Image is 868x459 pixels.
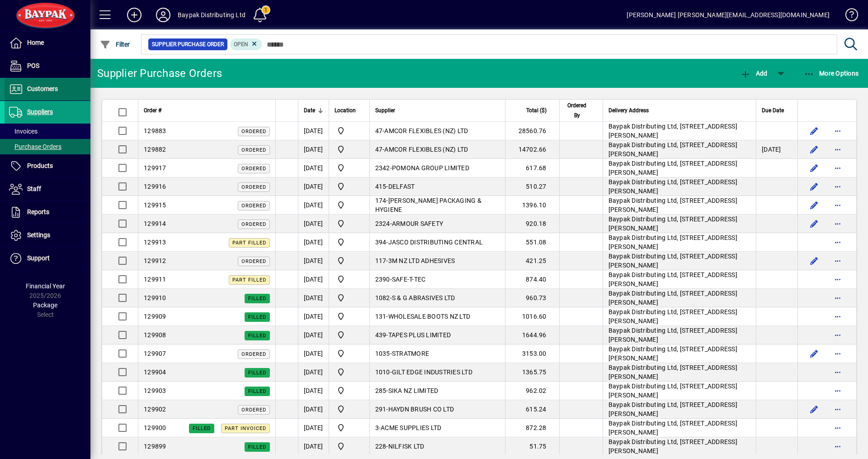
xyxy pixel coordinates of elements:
[375,146,383,153] span: 47
[603,419,756,437] td: Baypak Distributing Ltd, [STREET_ADDRESS][PERSON_NAME]
[27,231,50,239] span: Settings
[298,140,329,159] td: [DATE]
[248,370,266,376] span: Filled
[27,254,50,262] span: Support
[807,161,821,175] button: Edit
[335,422,364,433] span: Baypak - Onekawa
[248,388,266,394] span: Filled
[738,65,769,81] button: Add
[144,220,166,227] span: 129914
[375,105,395,115] span: Supplier
[807,216,821,231] button: Edit
[26,282,65,290] span: Financial Year
[120,7,149,23] button: Add
[298,344,329,363] td: [DATE]
[565,100,597,120] div: Ordered By
[375,164,390,172] span: 2342
[144,294,166,301] span: 129910
[375,424,379,431] span: 3
[241,184,266,190] span: Ordered
[144,443,166,450] span: 129899
[603,140,756,159] td: Baypak Distributing Ltd, [STREET_ADDRESS][PERSON_NAME]
[756,140,797,159] td: [DATE]
[505,159,559,177] td: 617.68
[27,39,44,46] span: Home
[144,164,166,172] span: 129917
[375,257,387,264] span: 117
[144,406,166,413] span: 129902
[388,331,451,339] span: TAPES PLUS LIMITED
[830,383,845,398] button: More options
[335,181,364,192] span: Baypak - Onekawa
[241,221,266,227] span: Ordered
[298,307,329,326] td: [DATE]
[241,166,266,172] span: Ordered
[505,419,559,437] td: 872.28
[369,400,505,419] td: -
[33,301,57,309] span: Package
[609,105,649,115] span: Delivery Address
[830,346,845,361] button: More options
[298,326,329,344] td: [DATE]
[807,346,821,361] button: Edit
[830,161,845,175] button: More options
[802,65,861,81] button: More Options
[193,426,211,431] span: Filled
[388,183,415,190] span: DELFAST
[144,127,166,134] span: 129883
[298,289,329,307] td: [DATE]
[830,439,845,454] button: More options
[830,291,845,305] button: More options
[298,122,329,140] td: [DATE]
[505,140,559,159] td: 14702.66
[232,240,266,246] span: Part Filled
[248,314,266,320] span: Filled
[335,441,364,452] span: Baypak - Onekawa
[144,331,166,339] span: 129908
[27,185,41,192] span: Staff
[627,8,830,22] div: [PERSON_NAME] [PERSON_NAME][EMAIL_ADDRESS][DOMAIN_NAME]
[375,220,390,227] span: 2324
[392,350,429,357] span: STRATMORE
[5,139,90,154] a: Purchase Orders
[505,326,559,344] td: 1644.96
[505,363,559,382] td: 1365.75
[144,201,166,209] span: 129915
[369,252,505,270] td: -
[603,270,756,289] td: Baypak Distributing Ltd, [STREET_ADDRESS][PERSON_NAME]
[27,162,53,169] span: Products
[27,85,58,92] span: Customers
[144,105,270,115] div: Order #
[375,276,390,283] span: 2390
[603,400,756,419] td: Baypak Distributing Ltd, [STREET_ADDRESS][PERSON_NAME]
[335,404,364,415] span: Baypak - Onekawa
[369,363,505,382] td: -
[505,382,559,400] td: 962.02
[807,124,821,138] button: Edit
[298,177,329,196] td: [DATE]
[740,70,767,77] span: Add
[5,55,90,77] a: POS
[27,108,53,115] span: Suppliers
[9,128,38,135] span: Invoices
[388,257,455,264] span: 3M NZ LTD ADHESIVES
[807,179,821,194] button: Edit
[335,237,364,248] span: Baypak - Onekawa
[241,203,266,209] span: Ordered
[241,351,266,357] span: Ordered
[369,326,505,344] td: -
[369,307,505,326] td: -
[248,296,266,301] span: Filled
[603,289,756,307] td: Baypak Distributing Ltd, [STREET_ADDRESS][PERSON_NAME]
[144,257,166,264] span: 129912
[5,178,90,201] a: Staff
[369,419,505,437] td: -
[335,292,364,303] span: Baypak - Onekawa
[388,313,471,320] span: WHOLESALE BOOTS NZ LTD
[804,70,859,77] span: More Options
[152,40,224,49] span: Supplier Purchase Order
[335,367,364,378] span: Baypak - Onekawa
[511,105,555,115] div: Total ($)
[5,78,90,100] a: Customers
[603,159,756,177] td: Baypak Distributing Ltd, [STREET_ADDRESS][PERSON_NAME]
